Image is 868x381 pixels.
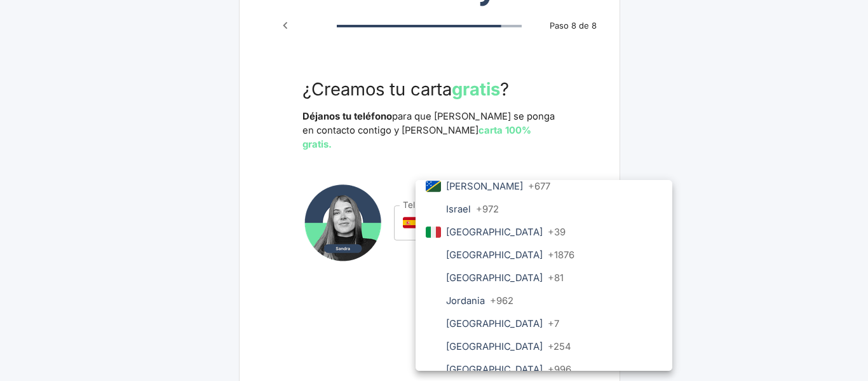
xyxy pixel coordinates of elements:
[548,248,574,262] p: + 1876
[446,294,485,308] p: Jordania
[490,294,513,308] p: + 962
[446,202,471,216] p: Israel
[548,340,571,354] p: + 254
[476,202,499,216] p: + 972
[446,271,543,285] p: [GEOGRAPHIC_DATA]
[446,317,543,331] p: [GEOGRAPHIC_DATA]
[446,363,543,377] p: [GEOGRAPHIC_DATA]
[548,317,559,331] p: + 7
[446,340,543,354] p: [GEOGRAPHIC_DATA]
[548,225,566,239] p: + 39
[548,271,564,285] p: + 81
[528,179,550,193] p: + 677
[548,363,571,377] p: + 996
[446,248,543,262] p: [GEOGRAPHIC_DATA]
[446,225,543,239] p: [GEOGRAPHIC_DATA]
[446,179,523,193] p: [PERSON_NAME]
